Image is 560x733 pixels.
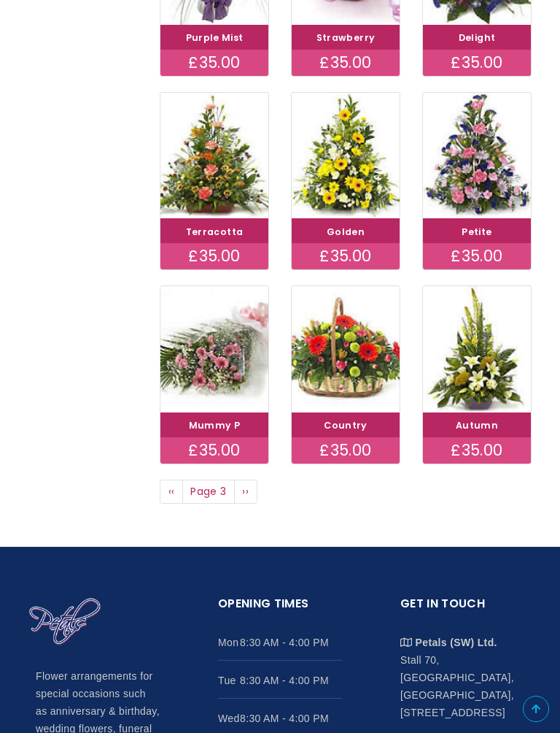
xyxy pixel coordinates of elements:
a: Golden [327,226,365,238]
div: £35.00 [423,437,531,464]
a: Mummy P [189,419,240,431]
span: Page 3 [182,480,235,504]
img: Golden [292,93,400,219]
div: £35.00 [160,243,268,269]
li: Tue [218,661,342,699]
img: Country [292,286,400,412]
span: 8:30 AM - 4:00 PM [240,672,342,689]
img: Terracotta [160,93,268,219]
li: Stall 70, [GEOGRAPHIC_DATA], [GEOGRAPHIC_DATA], [STREET_ADDRESS] [400,623,524,721]
div: £35.00 [160,50,268,76]
span: ›› [242,484,249,499]
a: Delight [459,31,495,44]
div: £35.00 [292,50,400,76]
a: Purple Mist [186,31,244,44]
li: Mon [218,623,342,661]
a: Autumn [456,419,498,431]
div: £35.00 [292,437,400,464]
img: Petite [423,93,531,219]
img: Mummy P [160,286,268,412]
div: £35.00 [423,50,531,76]
a: Terracotta [186,226,244,238]
span: 8:30 AM - 4:00 PM [240,710,342,727]
span: 8:30 AM - 4:00 PM [240,634,342,651]
img: Autumn [423,286,531,412]
div: £35.00 [292,243,400,269]
div: £35.00 [160,437,268,464]
span: ‹‹ [168,484,175,499]
a: Country [324,419,367,431]
a: Strawberry [316,31,376,44]
img: Home [28,597,101,647]
a: Petite [462,226,491,238]
div: £35.00 [423,243,531,269]
strong: Petals (SW) Ltd. [416,637,497,648]
h2: Get in touch [400,594,524,623]
nav: Page navigation [160,480,532,504]
h2: Opening Times [218,594,342,623]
